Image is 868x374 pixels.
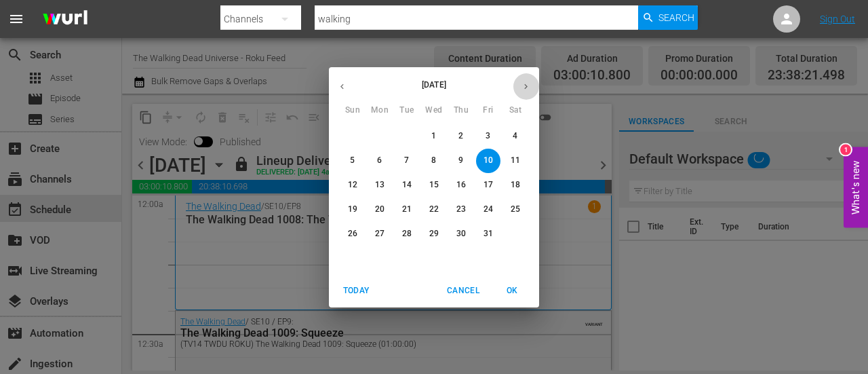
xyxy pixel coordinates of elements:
[511,155,520,166] p: 11
[368,198,392,222] button: 20
[404,155,409,166] p: 7
[348,179,357,191] p: 12
[377,155,382,166] p: 6
[355,79,513,91] p: [DATE]
[456,204,466,215] p: 23
[422,104,446,117] span: Wed
[402,204,412,215] p: 21
[402,179,412,191] p: 14
[476,104,500,117] span: Fri
[511,179,520,191] p: 18
[449,222,473,246] button: 30
[503,104,528,117] span: Sat
[431,130,436,142] p: 1
[456,179,466,191] p: 16
[844,147,868,227] button: Open Feedback Widget
[511,204,520,215] p: 25
[456,228,466,240] p: 30
[422,124,446,149] button: 1
[340,198,365,222] button: 19
[395,149,419,173] button: 7
[422,222,446,246] button: 29
[395,173,419,198] button: 14
[484,204,493,215] p: 24
[334,280,378,302] button: Today
[484,228,493,240] p: 31
[658,5,694,30] span: Search
[458,155,463,166] p: 9
[486,130,490,142] p: 3
[340,284,372,298] span: Today
[368,222,392,246] button: 27
[375,204,384,215] p: 20
[340,149,365,173] button: 5
[340,173,365,198] button: 12
[503,173,528,198] button: 18
[840,144,851,155] div: 1
[484,179,493,191] p: 17
[503,124,528,149] button: 4
[496,284,528,298] span: OK
[350,155,355,166] p: 5
[449,124,473,149] button: 2
[375,228,384,240] p: 27
[820,14,855,24] a: Sign Out
[484,155,493,166] p: 10
[402,228,412,240] p: 28
[490,280,534,302] button: OK
[340,222,365,246] button: 26
[503,149,528,173] button: 11
[368,104,392,117] span: Mon
[449,104,473,117] span: Thu
[431,155,436,166] p: 8
[368,149,392,173] button: 6
[476,222,500,246] button: 31
[33,3,98,35] img: ans4CAIJ8jUAAAAAAAAAAAAAAAAAAAAAAAAgQb4GAAAAAAAAAAAAAAAAAAAAAAAAJMjXAAAAAAAAAAAAAAAAAAAAAAAAgAT5G...
[368,173,392,198] button: 13
[429,179,439,191] p: 15
[449,149,473,173] button: 9
[447,284,479,298] span: Cancel
[8,11,24,27] span: menu
[395,104,419,117] span: Tue
[476,198,500,222] button: 24
[441,280,485,302] button: Cancel
[340,104,365,117] span: Sun
[422,149,446,173] button: 8
[429,228,439,240] p: 29
[422,173,446,198] button: 15
[476,124,500,149] button: 3
[449,173,473,198] button: 16
[395,198,419,222] button: 21
[513,130,517,142] p: 4
[422,198,446,222] button: 22
[449,198,473,222] button: 23
[503,198,528,222] button: 25
[375,179,384,191] p: 13
[476,173,500,198] button: 17
[476,149,500,173] button: 10
[395,222,419,246] button: 28
[348,204,357,215] p: 19
[458,130,463,142] p: 2
[348,228,357,240] p: 26
[429,204,439,215] p: 22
